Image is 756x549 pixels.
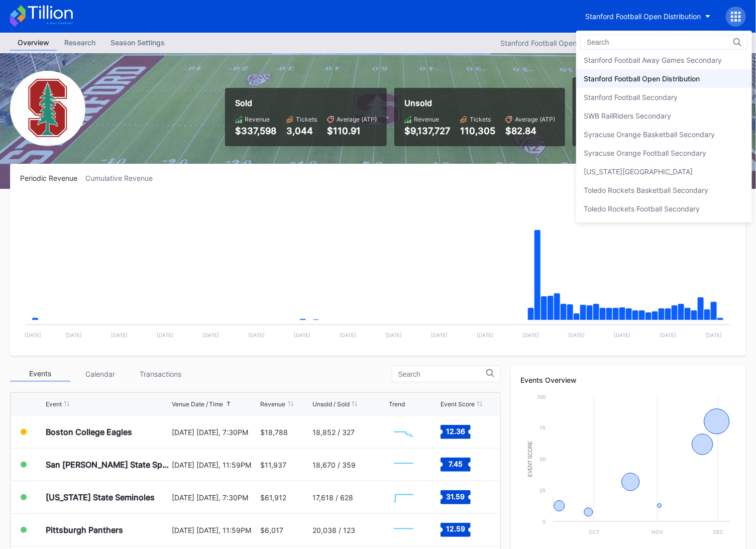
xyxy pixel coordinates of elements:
div: Stanford Football Open Distribution [584,74,700,83]
div: Toledo Rockets Basketball Secondary [584,186,708,194]
input: Search [587,38,675,46]
div: Stanford Football Secondary [584,93,678,101]
div: Toledo Rockets Football Secondary [584,204,700,213]
div: Stanford Football Away Games Secondary [584,56,722,64]
div: Syracuse Orange Football Secondary [584,149,706,157]
div: Syracuse Orange Basketball Secondary [584,130,715,139]
div: [US_STATE][GEOGRAPHIC_DATA] [584,167,693,176]
div: SWB RailRiders Secondary [584,112,671,120]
